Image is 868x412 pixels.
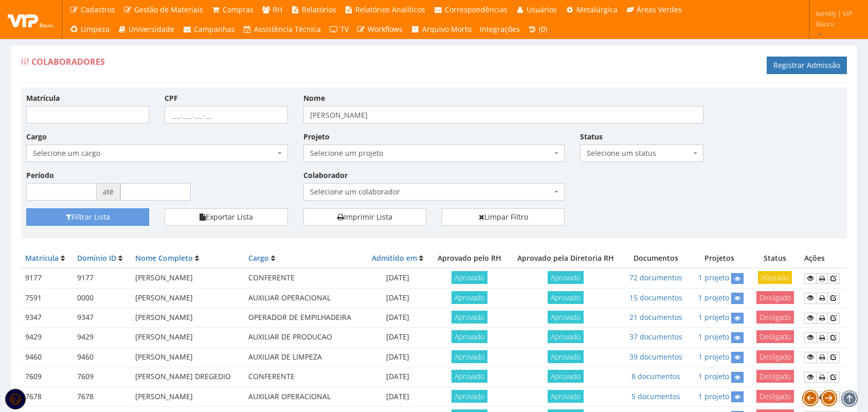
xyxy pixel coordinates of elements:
[21,328,73,347] td: 9429
[303,132,330,142] label: Projeto
[21,347,73,367] td: 9460
[365,367,430,387] td: [DATE]
[756,390,794,403] span: Desligado
[365,308,430,328] td: [DATE]
[244,328,365,347] td: AUXILIAR DE PRODUCAO
[244,268,365,288] td: CONFERENTE
[26,170,54,181] label: Período
[129,24,174,34] span: Universidade
[223,5,254,14] span: Compras
[548,370,584,383] span: Aprovado
[698,352,729,362] a: 1 projeto
[368,24,403,34] span: Workflows
[422,24,472,34] span: Arquivo Morto
[273,5,282,14] span: RH
[629,293,682,302] a: 15 documentos
[131,347,244,367] td: [PERSON_NAME]
[698,312,729,322] a: 1 projeto
[580,132,603,142] label: Status
[131,288,244,308] td: [PERSON_NAME]
[623,249,689,268] th: Documentos
[587,148,690,158] span: Selecione um status
[548,350,584,363] span: Aprovado
[430,249,508,268] th: Aprovado pelo RH
[340,24,349,34] span: TV
[698,371,729,381] a: 1 projeto
[442,208,565,226] a: Limpar Filtro
[303,93,325,103] label: Nome
[689,249,750,268] th: Projetos
[73,268,131,288] td: 9177
[629,332,682,342] a: 37 documentos
[131,387,244,406] td: [PERSON_NAME]
[527,5,557,14] span: Usuários
[548,311,584,324] span: Aprovado
[548,330,584,343] span: Aprovado
[756,311,794,324] span: Desligado
[756,330,794,343] span: Desligado
[756,350,794,363] span: Desligado
[629,312,682,322] a: 21 documentos
[698,391,729,401] a: 1 projeto
[73,308,131,328] td: 9347
[21,367,73,387] td: 7609
[81,24,110,34] span: Limpeza
[25,253,59,263] a: Matrícula
[548,291,584,304] span: Aprovado
[239,20,325,39] a: Assistência Técnica
[302,5,336,14] span: Relatórios
[451,330,487,343] span: Aprovado
[756,291,794,304] span: Desligado
[73,288,131,308] td: 0000
[310,148,552,158] span: Selecione um projeto
[26,93,60,103] label: Matrícula
[365,347,430,367] td: [DATE]
[548,271,584,284] span: Aprovado
[303,145,565,162] span: Selecione um projeto
[637,5,682,14] span: Áreas Verdes
[524,20,552,39] a: (0)
[451,311,487,324] span: Aprovado
[26,208,149,226] button: Filtrar Lista
[580,145,703,162] span: Selecione um status
[325,20,353,39] a: TV
[134,5,203,14] span: Gestão de Materiais
[365,268,430,288] td: [DATE]
[77,253,116,263] a: Domínio ID
[73,367,131,387] td: 7609
[355,5,425,14] span: Relatórios Analíticos
[26,132,47,142] label: Cargo
[254,24,321,34] span: Assistência Técnica
[758,271,792,284] span: Afastado
[372,253,417,263] a: Admitido em
[131,308,244,328] td: [PERSON_NAME]
[756,370,794,383] span: Desligado
[165,106,287,123] input: ___.___.___-__
[244,367,365,387] td: CONFERENTE
[548,390,584,403] span: Aprovado
[310,187,552,197] span: Selecione um colaborador
[73,347,131,367] td: 9460
[365,328,430,347] td: [DATE]
[303,183,565,201] span: Selecione um colaborador
[178,20,239,39] a: Campanhas
[135,253,193,263] a: Nome Completo
[750,249,800,268] th: Status
[365,288,430,308] td: [DATE]
[165,93,178,103] label: CPF
[365,387,430,406] td: [DATE]
[65,20,114,39] a: Limpeza
[800,249,847,268] th: Ações
[509,249,623,268] th: Aprovado pela Diretoria RH
[33,148,275,158] span: Selecione um cargo
[698,293,729,302] a: 1 projeto
[131,268,244,288] td: [PERSON_NAME]
[698,273,729,282] a: 1 projeto
[31,56,105,67] span: Colaboradores
[97,183,120,201] span: até
[131,367,244,387] td: [PERSON_NAME] DREGEDIO
[407,20,476,39] a: Arquivo Morto
[767,57,847,74] a: Registrar Admissão
[451,271,487,284] span: Aprovado
[21,268,73,288] td: 9177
